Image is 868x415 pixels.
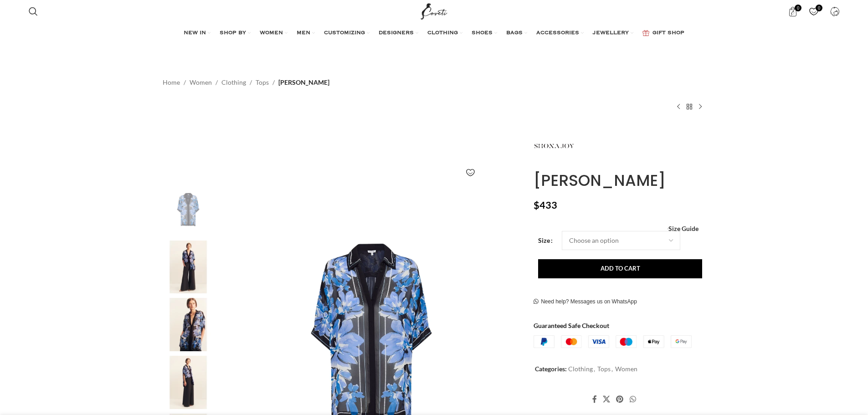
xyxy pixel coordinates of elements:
[163,77,329,87] nav: Breadcrumb
[593,30,629,37] span: JEWELLERY
[816,5,822,11] span: 0
[652,30,684,37] span: GIFT SHOP
[804,2,823,20] a: 0
[600,392,613,406] a: X social link
[695,101,706,112] a: Next product
[472,30,493,37] span: SHOES
[627,392,639,406] a: WhatsApp social link
[220,24,251,42] a: SHOP BY
[427,30,458,37] span: CLOTHING
[260,24,288,42] a: WOMEN
[538,236,553,246] label: Size
[184,30,206,37] span: NEW IN
[536,30,579,37] span: ACCESSORIES
[783,2,802,20] a: 0
[642,24,684,42] a: GIFT SHOP
[804,2,823,20] div: My Wishlist
[535,365,567,373] span: Categories:
[538,259,702,278] button: Add to cart
[324,24,370,42] a: CUSTOMIZING
[594,364,595,374] span: ,
[221,77,246,87] a: Clothing
[297,24,315,42] a: MEN
[795,5,801,11] span: 0
[642,30,649,36] img: GiftBag
[589,392,600,406] a: Facebook social link
[160,241,216,294] img: Short sleeve shirt in the Bluewing Mosaic print in a light weight semi-sheer georgette.
[379,24,418,42] a: DESIGNERS
[379,30,414,37] span: DESIGNERS
[24,24,844,42] div: Main navigation
[534,126,575,167] img: Shona Joy
[593,24,633,42] a: JEWELLERY
[611,364,613,374] span: ,
[427,24,462,42] a: CLOTHING
[190,77,212,87] a: Women
[160,183,216,236] img: Sabine Shirt
[597,365,611,373] a: Tops
[534,322,609,329] strong: Guaranteed Safe Checkout
[536,24,584,42] a: ACCESSORIES
[613,392,627,406] a: Pinterest social link
[534,335,692,348] img: guaranteed-safe-checkout-bordered.j
[24,2,42,20] a: Search
[184,24,211,42] a: NEW IN
[568,365,593,373] a: Clothing
[534,298,637,306] a: Need help? Messages us on WhatsApp
[472,24,497,42] a: SHOES
[256,77,269,87] a: Tops
[324,30,365,37] span: CUSTOMIZING
[534,171,705,190] h1: [PERSON_NAME]
[278,77,329,87] span: [PERSON_NAME]
[419,7,449,15] a: Site logo
[160,298,216,351] img: Short sleeve shirt in the Bluewing Mosaic print in a light weight semi-sheer georgette.
[163,77,180,87] a: Home
[673,101,684,112] a: Previous product
[260,30,283,37] span: WOMEN
[506,24,527,42] a: BAGS
[160,356,216,409] img: Short sleeve shirt in the Bluewing Mosaic print in a light weight semi-sheer georgette.
[615,365,637,373] a: Women
[506,30,523,37] span: BAGS
[534,199,557,211] bdi: 433
[297,30,310,37] span: MEN
[220,30,246,37] span: SHOP BY
[534,199,539,211] span: $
